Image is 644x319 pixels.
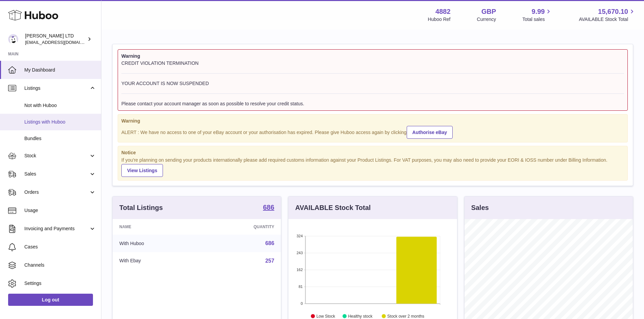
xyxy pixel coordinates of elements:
td: With Huboo [113,235,201,252]
span: Invoicing and Payments [24,225,89,232]
div: Currency [477,16,496,23]
a: 15,670.10 AVAILABLE Stock Total [579,7,636,23]
strong: Warning [121,118,624,124]
span: Listings [24,85,89,91]
h3: Total Listings [119,203,163,212]
strong: GBP [481,7,496,16]
strong: 686 [263,204,274,211]
span: [EMAIL_ADDRESS][DOMAIN_NAME] [25,39,99,45]
span: Stock [24,153,89,159]
span: My Dashboard [24,67,96,73]
span: Sales [24,171,89,177]
strong: Notice [121,150,624,156]
text: Stock over 2 months [387,314,424,319]
text: 162 [296,268,303,272]
span: Channels [24,262,96,268]
span: 15,670.10 [598,7,628,16]
span: Orders [24,189,89,195]
span: Usage [24,207,96,214]
strong: Warning [121,53,624,59]
strong: 4882 [435,7,451,16]
span: AVAILABLE Stock Total [579,16,636,23]
span: Not with Huboo [24,102,96,109]
a: 9.99 Total sales [522,7,552,23]
span: 9.99 [532,7,545,16]
h3: AVAILABLE Stock Total [295,203,371,212]
a: Authorise eBay [407,126,453,139]
a: Log out [8,294,93,306]
span: Listings with Huboo [24,119,96,125]
h3: Sales [471,203,489,212]
div: ALERT : We have no access to one of your eBay account or your authorisation has expired. Please g... [121,125,624,139]
th: Name [113,219,201,235]
text: Healthy stock [348,314,373,319]
text: 243 [296,251,303,255]
text: 0 [301,301,303,305]
div: If you're planning on sending your products internationally please add required customs informati... [121,157,624,177]
span: Bundles [24,135,96,142]
img: internalAdmin-4882@internal.huboo.com [8,34,18,44]
text: 81 [299,285,303,289]
span: Settings [24,280,96,287]
a: 686 [265,240,275,246]
div: CREDIT VIOLATION TERMINATION YOUR ACCOUNT IS NOW SUSPENDED Please contact your account manager as... [121,60,624,107]
th: Quantity [201,219,281,235]
text: Low Stock [316,314,335,319]
div: [PERSON_NAME] LTD [25,33,86,46]
span: Cases [24,244,96,250]
span: Total sales [522,16,552,23]
td: With Ebay [113,252,201,270]
a: 257 [265,258,275,264]
div: Huboo Ref [428,16,451,23]
text: 324 [296,234,303,238]
a: 686 [263,204,274,212]
a: View Listings [121,164,163,177]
